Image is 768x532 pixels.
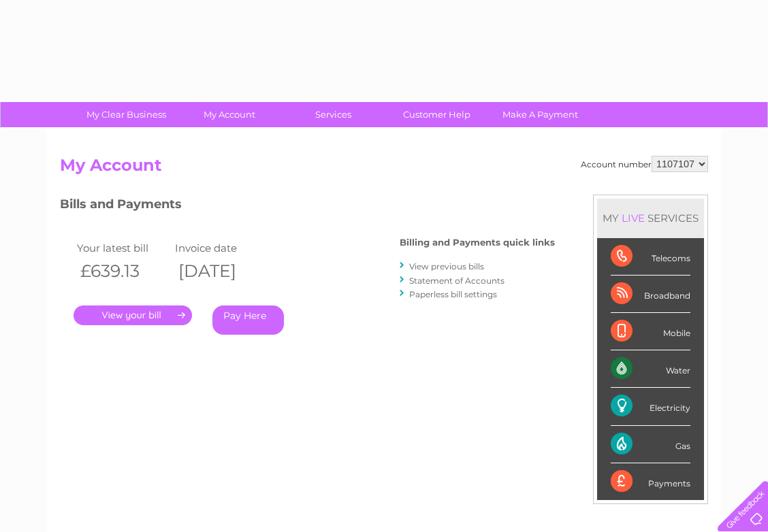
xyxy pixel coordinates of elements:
div: Payments [611,463,690,500]
td: Invoice date [172,239,270,257]
td: Your latest bill [74,239,172,257]
th: £639.13 [74,257,172,285]
a: Pay Here [212,305,284,335]
div: Broadband [611,276,690,313]
div: MY SERVICES [597,199,704,237]
a: Statement of Accounts [409,276,505,286]
a: Make A Payment [484,102,596,127]
div: Electricity [611,388,690,425]
a: My Account [174,102,286,127]
div: Water [611,350,690,388]
div: Mobile [611,313,690,350]
a: My Clear Business [70,102,182,127]
h3: Bills and Payments [60,195,555,218]
a: . [74,305,192,325]
a: Services [277,102,389,127]
h4: Billing and Payments quick links [400,237,555,248]
div: LIVE [619,212,647,225]
th: [DATE] [172,257,270,285]
a: View previous bills [409,261,484,271]
a: Paperless bill settings [409,289,497,299]
div: Account number [581,156,708,172]
div: Telecoms [611,238,690,276]
div: Gas [611,426,690,463]
h2: My Account [60,156,708,182]
a: Customer Help [381,102,493,127]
